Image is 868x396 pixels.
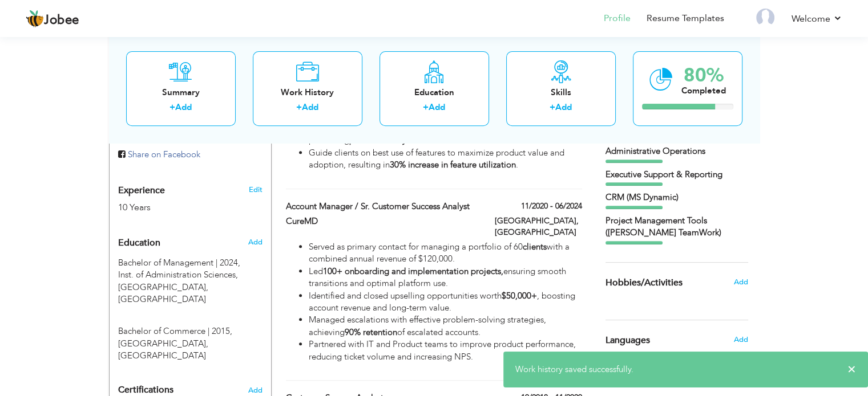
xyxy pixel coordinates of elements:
a: Profile [604,12,631,25]
span: Certifications [118,383,173,396]
div: Add your educational degree. [118,231,263,362]
span: Bachelor of Management, Inst. of Administration Sciences, University of The Punjab, 2024 [118,257,240,268]
span: Jobee [44,14,79,27]
span: Add the certifications you’ve earned. [248,386,263,394]
div: 10 Years [118,201,236,214]
strong: clients [523,241,547,252]
span: Add [733,277,748,287]
li: Guide clients on best use of features to maximize product value and adoption, resulting in . [309,147,582,172]
img: Profile Img [756,9,774,27]
div: Project Management Tools (Trello Jira TeamWork) [605,215,748,239]
a: Add [302,102,318,113]
label: CureMD [286,215,478,227]
span: × [847,364,856,375]
div: Executive Support & Reporting [605,169,748,181]
a: Jobee [26,10,79,28]
label: + [169,102,175,114]
div: Show your familiar languages. [605,320,748,384]
li: Identified and closed upselling opportunities worth , boosting account revenue and long-term value. [309,290,582,315]
span: [GEOGRAPHIC_DATA], [GEOGRAPHIC_DATA] [118,338,208,361]
div: Process Coordination & Administrative Operations [605,133,748,158]
li: Led ensuring smooth transitions and optimal platform use. [309,266,582,290]
label: 11/2020 - 06/2024 [521,201,582,212]
span: Work history saved successfully. [515,364,633,375]
span: Add [733,334,748,345]
div: Completed [681,85,726,97]
span: Share on Facebook [128,149,200,160]
div: Bachelor of Commerce, 2015 [110,308,271,362]
div: Education [389,87,480,99]
span: Languages [605,336,650,346]
label: [GEOGRAPHIC_DATA], [GEOGRAPHIC_DATA] [495,215,582,238]
a: Add [429,102,445,113]
a: Resume Templates [647,12,724,25]
strong: $50,000+ [502,290,537,301]
img: jobee.io [26,10,44,28]
li: Managed escalations with effective problem-solving strategies, achieving of escalated accounts. [309,314,582,338]
div: 80% [681,66,726,85]
a: Edit [248,185,262,195]
label: + [296,102,302,114]
span: Hobbies/Activities [605,278,683,288]
a: Welcome [792,12,842,26]
span: Education [118,238,160,248]
div: Summary [135,87,227,99]
label: Account Manager / Sr. Customer Success Analyst [286,201,478,213]
div: Skills [515,87,607,99]
a: Add [555,102,572,113]
li: Served as primary contact for managing a portfolio of 60 with a combined annual revenue of $120,000. [309,241,582,266]
span: Bachelor of Commerce, University of the Punjab, 2015 [118,325,232,337]
strong: 90% retention [345,326,397,338]
span: Add [248,237,262,247]
span: Inst. of Administration Sciences, [GEOGRAPHIC_DATA], [GEOGRAPHIC_DATA] [118,269,238,305]
strong: 30% increase in feature utilization [390,159,516,170]
li: Partnered with IT and Product teams to improve product performance, reducing ticket volume and in... [309,338,582,363]
div: CRM (MS Dynamic) [605,191,748,203]
div: Bachelor of Management, 2024 [110,257,271,306]
label: + [550,102,555,114]
label: + [423,102,429,114]
div: Work History [262,87,353,99]
div: Share some of your professional and personal interests. [597,263,757,303]
strong: 100+ onboarding and implementation projects, [323,266,503,277]
span: Experience [118,186,165,196]
a: Add [175,102,192,113]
